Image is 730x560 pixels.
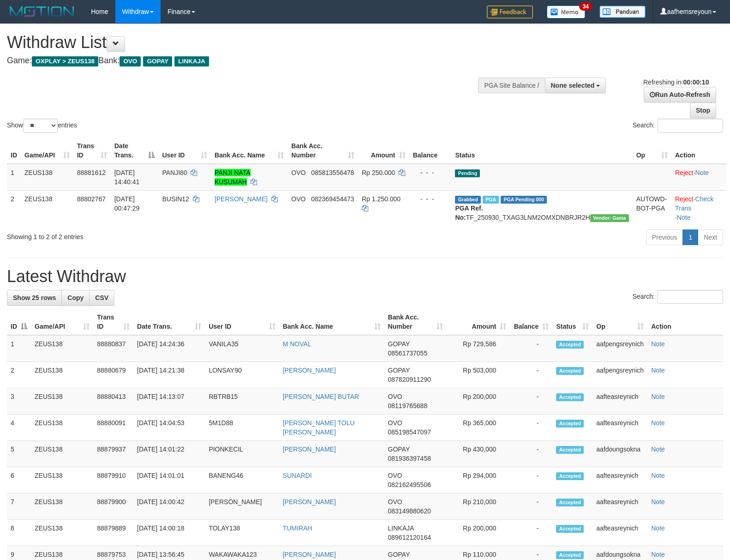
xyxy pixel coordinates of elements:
[556,551,584,559] span: Accepted
[447,335,510,362] td: Rp 729,586
[93,441,133,467] td: 88879937
[205,362,279,388] td: LONSAY90
[590,214,629,222] span: Vendor URL: https://trx31.1velocity.biz
[205,388,279,415] td: RBTRB15
[291,195,305,203] span: OVO
[291,169,305,176] span: OVO
[67,294,84,301] span: Copy
[133,520,205,546] td: [DATE] 14:00:18
[7,520,31,546] td: 8
[311,169,354,176] span: Copy 085813556478 to clipboard
[283,551,336,558] a: [PERSON_NAME]
[31,415,93,441] td: ZEUS138
[447,388,510,415] td: Rp 200,000
[651,498,665,506] a: Note
[677,214,691,221] a: Note
[7,229,297,241] div: Showing 1 to 2 of 2 entries
[592,494,647,520] td: aafteasreynich
[658,290,723,304] input: Search:
[671,164,726,191] td: ·
[447,520,510,546] td: Rp 200,000
[447,441,510,467] td: Rp 430,000
[384,309,447,335] th: Bank Acc. Number: activate to sort column ascending
[651,419,665,427] a: Note
[283,367,336,374] a: [PERSON_NAME]
[283,419,355,436] a: [PERSON_NAME] TOLU [PERSON_NAME]
[7,119,77,132] label: Show entries
[93,467,133,494] td: 88879910
[7,56,478,66] h4: Game: Bank:
[388,498,402,506] span: OVO
[311,195,354,203] span: Copy 082369454473 to clipboard
[592,388,647,415] td: aafteasreynich
[93,415,133,441] td: 88880091
[547,6,586,18] img: Button%20Memo.svg
[388,481,431,488] span: Copy 082162495506 to clipboard
[174,56,209,66] span: LINKAJA
[556,472,584,480] span: Accepted
[143,56,172,66] span: GOPAY
[682,229,698,245] a: 1
[651,340,665,348] a: Note
[283,524,312,532] a: TUMIRAH
[647,309,723,335] th: Action
[31,520,93,546] td: ZEUS138
[205,415,279,441] td: 5M1D88
[447,415,510,441] td: Rp 365,000
[388,376,431,383] span: Copy 087820911290 to clipboard
[651,393,665,400] a: Note
[31,309,93,335] th: Game/API: activate to sort column ascending
[510,388,552,415] td: -
[287,138,358,164] th: Bank Acc. Number: activate to sort column ascending
[215,169,251,186] a: PANJI NATA KUSUMAH
[7,190,21,226] td: 2
[388,455,431,462] span: Copy 081936397458 to clipboard
[114,195,140,212] span: [DATE] 00:47:29
[447,467,510,494] td: Rp 294,000
[133,494,205,520] td: [DATE] 14:00:42
[93,362,133,388] td: 88880679
[651,446,665,453] a: Note
[7,309,31,335] th: ID: activate to sort column descending
[646,229,683,245] a: Previous
[510,441,552,467] td: -
[643,78,709,86] span: Refreshing in:
[510,335,552,362] td: -
[13,294,56,301] span: Show 25 rows
[651,551,665,558] a: Note
[388,367,410,374] span: GOPAY
[31,388,93,415] td: ZEUS138
[21,190,73,226] td: ZEUS138
[279,309,384,335] th: Bank Acc. Name: activate to sort column ascending
[111,138,159,164] th: Date Trans.: activate to sort column descending
[73,138,111,164] th: Trans ID: activate to sort column ascending
[675,195,694,203] a: Reject
[7,164,21,191] td: 1
[556,420,584,428] span: Accepted
[592,415,647,441] td: aafteasreynich
[7,494,31,520] td: 7
[362,169,395,176] span: Rp 250.000
[7,335,31,362] td: 1
[211,138,287,164] th: Bank Acc. Name: activate to sort column ascending
[447,494,510,520] td: Rp 210,000
[133,388,205,415] td: [DATE] 14:13:07
[133,441,205,467] td: [DATE] 14:01:22
[7,441,31,467] td: 5
[501,196,547,204] span: PGA Pending
[510,415,552,441] td: -
[283,340,311,348] a: M NOVAL
[651,367,665,374] a: Note
[675,169,694,176] a: Reject
[633,190,671,226] td: AUTOWD-BOT-PGA
[413,194,448,204] div: - - -
[388,419,402,427] span: OVO
[95,294,108,301] span: CSV
[7,138,21,164] th: ID
[93,494,133,520] td: 88879900
[592,362,647,388] td: aafpengsreynich
[93,388,133,415] td: 88880413
[7,267,723,286] h1: Latest Withdraw
[388,472,402,479] span: OVO
[451,138,632,164] th: Status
